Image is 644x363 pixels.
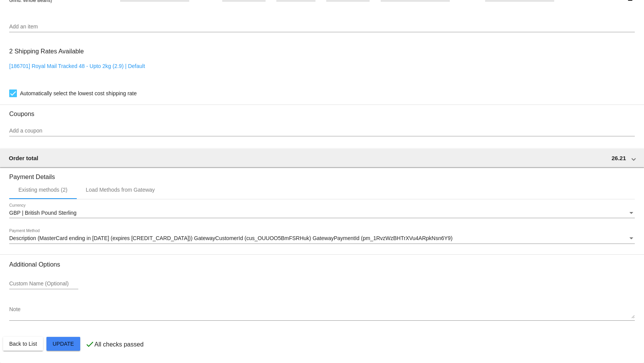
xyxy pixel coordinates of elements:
[9,210,635,216] mat-select: Currency
[9,155,38,161] span: Order total
[9,167,635,181] h3: Payment Details
[9,43,84,60] h3: 2 Shipping Rates Available
[3,337,43,351] button: Back to List
[18,187,68,193] div: Existing methods (2)
[9,128,635,134] input: Add a coupon
[85,340,94,349] mat-icon: check
[9,261,635,268] h3: Additional Options
[46,337,80,351] button: Update
[9,235,635,242] mat-select: Payment Method
[611,155,626,161] span: 26.21
[9,210,76,216] span: GBP | British Pound Sterling
[9,341,37,347] span: Back to List
[94,341,144,348] p: All checks passed
[9,235,452,241] span: Description (MasterCard ending in [DATE] (expires [CREDIT_CARD_DATA])) GatewayCustomerId (cus_OUU...
[9,104,635,118] h3: Coupons
[86,187,155,193] div: Load Methods from Gateway
[9,281,78,287] input: Custom Name (Optional)
[53,341,74,347] span: Update
[9,24,635,30] input: Add an item
[20,89,137,98] span: Automatically select the lowest cost shipping rate
[9,63,145,69] a: [186701] Royal Mail Tracked 48 - Upto 2kg (2.9) | Default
